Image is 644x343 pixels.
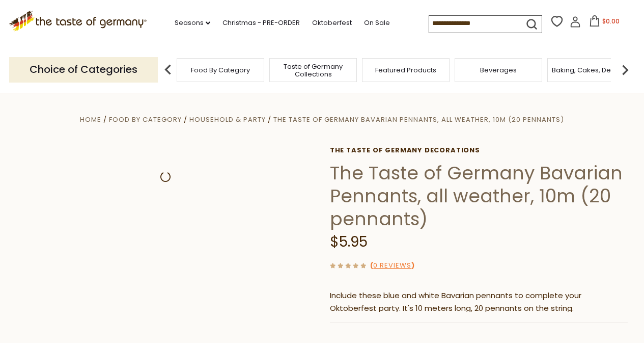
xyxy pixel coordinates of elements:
[9,57,158,82] p: Choice of Categories
[272,63,354,78] a: Taste of Germany Collections
[373,260,411,271] a: 0 Reviews
[273,115,564,124] a: The Taste of Germany Bavarian Pennants, all weather, 10m (20 pennants)
[158,60,178,80] img: previous arrow
[330,146,628,154] a: The Taste of Germany Decorations
[222,17,300,29] a: Christmas - PRE-ORDER
[375,66,436,74] a: Featured Products
[189,115,266,124] a: Household & Party
[175,17,210,29] a: Seasons
[312,17,352,29] a: Oktoberfest
[364,17,390,29] a: On Sale
[80,115,101,124] a: Home
[602,17,620,25] span: $0.00
[109,115,182,124] a: Food By Category
[330,232,368,252] span: $5.95
[615,60,635,80] img: next arrow
[583,15,626,31] button: $0.00
[552,66,631,74] a: Baking, Cakes, Desserts
[191,66,250,74] a: Food By Category
[480,66,517,74] a: Beverages
[330,289,628,315] p: Include these blue and white Bavarian pennants to complete your Oktoberfest party. It's 10 meters...
[370,260,414,270] span: ( )
[330,162,628,230] h1: The Taste of Germany Bavarian Pennants, all weather, 10m (20 pennants)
